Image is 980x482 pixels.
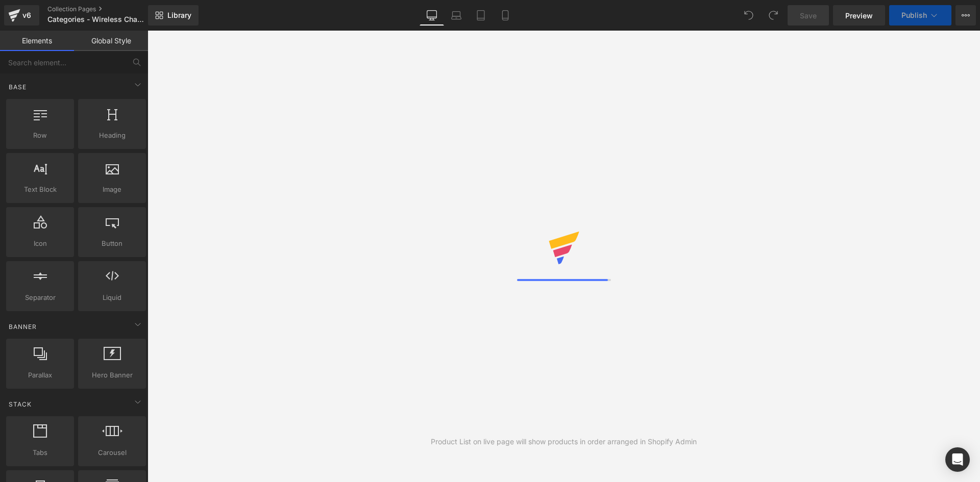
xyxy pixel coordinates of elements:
span: Heading [81,130,143,141]
span: Parallax [9,370,71,380]
span: Separator [9,292,71,303]
span: Button [81,238,143,249]
div: Product List on live page will show products in order arranged in Shopify Admin [431,436,697,447]
button: Undo [739,5,759,26]
span: Preview [845,10,873,21]
span: Tabs [9,447,71,458]
span: Hero Banner [81,370,143,380]
div: v6 [20,9,33,22]
a: Global Style [74,31,148,51]
span: Base [8,82,28,92]
a: Desktop [420,5,444,26]
div: Open Intercom Messenger [945,447,970,472]
button: Redo [763,5,783,26]
a: v6 [4,5,39,26]
span: Text Block [9,184,71,195]
span: Liquid [81,292,143,303]
span: Row [9,130,71,141]
span: Save [800,10,817,21]
span: Stack [8,399,33,409]
button: Publish [889,5,951,26]
span: Carousel [81,447,143,458]
span: Banner [8,322,38,332]
span: Icon [9,238,71,249]
a: Collection Pages [47,5,165,13]
span: Categories - Wireless Charger - Drop 1 - (No Nav) [47,15,145,23]
span: Library [167,11,191,20]
a: Tablet [469,5,493,26]
span: Publish [901,11,927,19]
a: Preview [833,5,885,26]
a: Mobile [493,5,518,26]
button: More [955,5,976,26]
span: Image [81,184,143,195]
a: New Library [148,5,199,26]
a: Laptop [444,5,469,26]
